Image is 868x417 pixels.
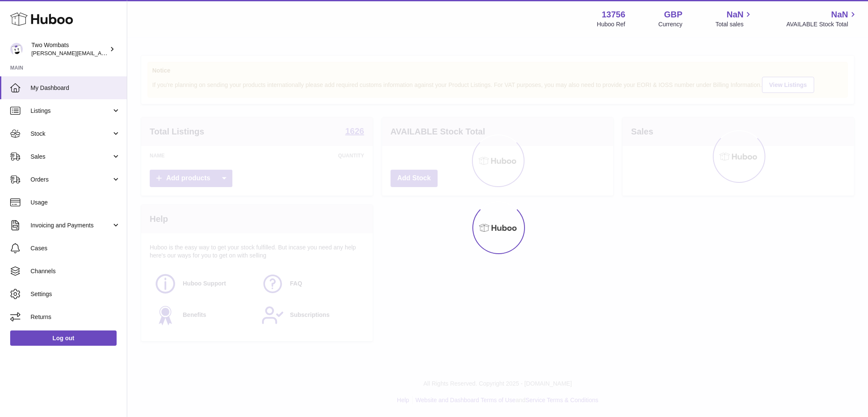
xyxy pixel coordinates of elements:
a: NaN Total sales [715,9,753,28]
span: Usage [31,199,120,207]
span: Sales [31,153,112,161]
a: NaN AVAILABLE Stock Total [786,9,858,28]
span: Total sales [715,20,753,28]
span: Orders [31,176,112,184]
strong: GBP [664,9,682,20]
span: My Dashboard [31,84,120,92]
div: Currency [659,20,683,28]
span: Returns [31,313,120,321]
span: Cases [31,244,120,252]
span: Stock [31,130,112,138]
span: AVAILABLE Stock Total [786,20,858,28]
img: adam.randall@twowombats.com [10,43,23,56]
span: Channels [31,267,120,275]
a: Log out [10,330,117,346]
div: Huboo Ref [597,20,625,28]
span: Settings [31,290,120,298]
strong: 13756 [602,9,625,20]
span: NaN [831,9,848,20]
span: Invoicing and Payments [31,221,112,229]
span: NaN [726,9,743,20]
span: Listings [31,107,112,115]
div: Two Wombats [31,41,108,57]
span: [PERSON_NAME][EMAIL_ADDRESS][PERSON_NAME][DOMAIN_NAME] [31,50,215,56]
